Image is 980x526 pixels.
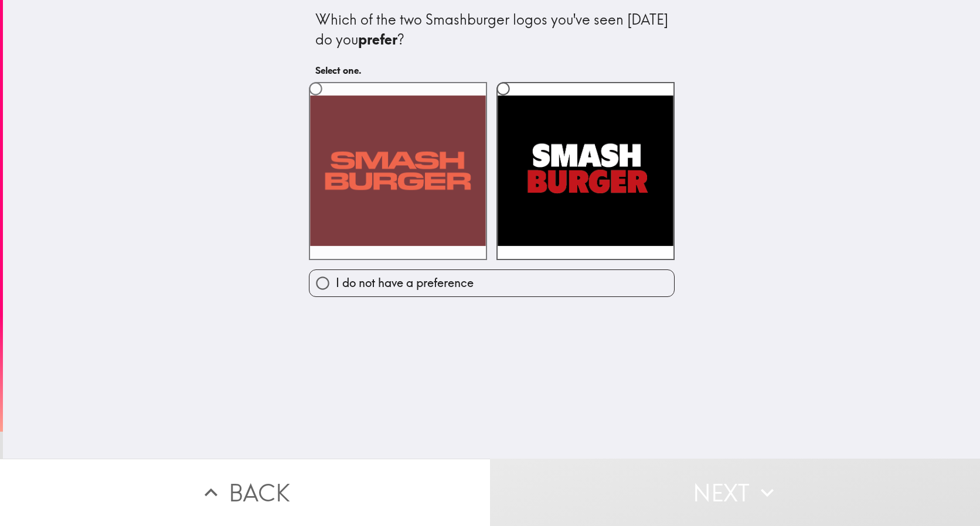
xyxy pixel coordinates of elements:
button: Next [490,459,980,526]
h6: Select one. [315,64,668,77]
b: prefer [358,30,397,48]
span: I do not have a preference [336,275,474,291]
button: I do not have a preference [309,270,674,296]
div: Which of the two Smashburger logos you've seen [DATE] do you ? [315,10,668,49]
